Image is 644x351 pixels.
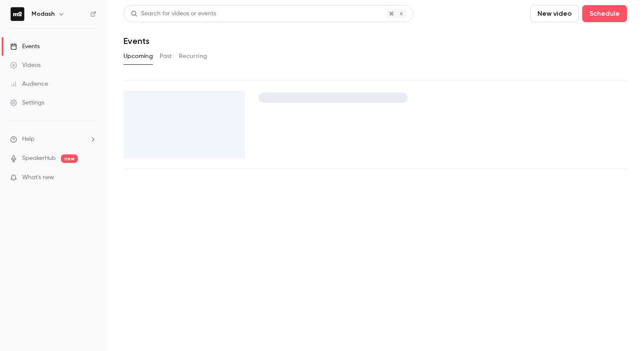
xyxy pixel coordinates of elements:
[10,99,44,107] div: Settings
[22,135,34,144] span: Help
[22,154,56,163] a: SpeakerHub
[10,80,48,88] div: Audience
[124,49,153,63] button: Upcoming
[11,7,24,21] img: Modash
[32,10,55,18] h6: Modash
[530,5,579,22] button: New video
[61,154,78,163] span: new
[124,36,149,46] h1: Events
[10,61,40,70] div: Videos
[10,42,40,51] div: Events
[160,49,172,63] button: Past
[131,9,216,18] div: Search for videos or events
[10,135,96,144] li: help-dropdown-opener
[179,49,207,63] button: Recurring
[22,173,54,182] span: What's new
[582,5,627,22] button: Schedule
